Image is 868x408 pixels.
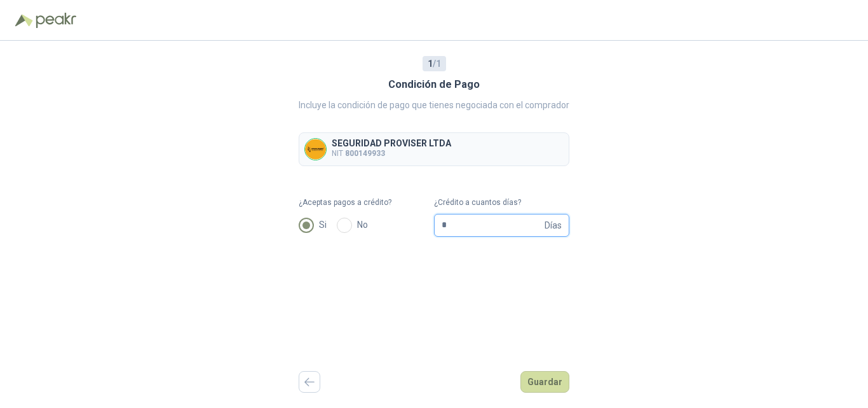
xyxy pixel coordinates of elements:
[434,197,569,209] label: ¿Crédito a cuantos días?
[314,218,332,232] span: Si
[36,13,76,28] img: Peakr
[299,197,434,209] label: ¿Aceptas pagos a crédito?
[545,215,562,236] span: Días
[305,139,326,160] img: Company Logo
[345,149,385,158] b: 800149933
[388,76,480,93] h3: Condición de Pago
[520,371,569,393] button: Guardar
[15,14,33,27] img: Logo
[428,59,433,69] b: 1
[332,139,451,148] p: SEGURIDAD PROVISER LTDA
[299,98,569,112] p: Incluye la condición de pago que tienes negociada con el comprador
[332,148,451,160] p: NIT
[352,218,373,232] span: No
[428,57,441,71] span: / 1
